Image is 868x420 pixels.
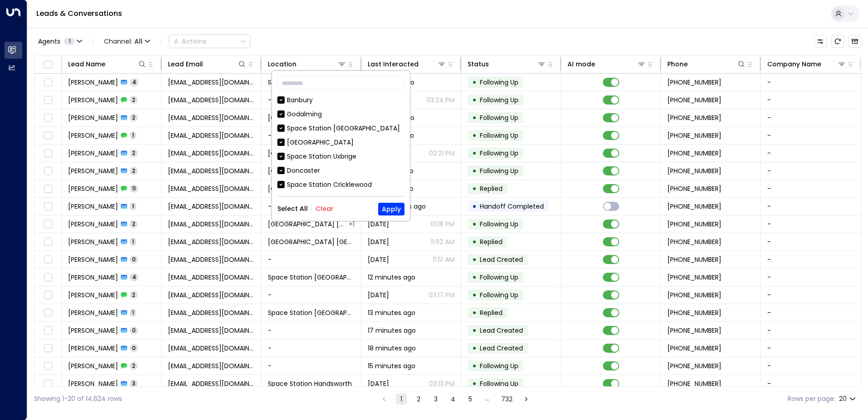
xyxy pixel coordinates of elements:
[277,152,404,161] div: Space Station Uxbrige
[480,361,518,370] span: Following Up
[168,184,255,193] span: starry_thai@icloud.com
[268,308,355,317] span: Space Station Garretts Green
[431,237,454,246] p: 11:52 AM
[130,273,138,281] span: 4
[168,255,255,264] span: starry_thai@icloud.com
[268,166,335,175] span: Space Station Slough
[429,379,454,388] p: 03:13 PM
[761,215,861,233] td: -
[368,308,415,317] span: 13 minutes ago
[68,361,118,370] span: Mohammed Inam
[761,269,861,286] td: -
[567,59,595,70] div: AI mode
[378,393,532,405] nav: pagination navigation
[761,251,861,268] td: -
[261,286,361,304] td: -
[667,379,721,388] span: +447368237401
[130,238,136,245] span: 1
[430,394,441,405] button: Go to page 3
[277,95,404,105] div: Banbury
[68,308,118,317] span: Jaci HUTCHINSON
[130,380,138,387] span: 3
[268,149,355,158] span: Space Station Kings Heath
[42,183,54,195] span: Toggle select row
[761,304,861,321] td: -
[261,198,361,215] td: -
[368,255,389,264] span: Sep 29, 2025
[433,255,454,264] p: 11:51 AM
[68,326,118,335] span: Jaci HUTCHINSON
[287,180,372,190] div: Space Station Cricklewood
[130,185,138,192] span: 11
[130,309,136,316] span: 1
[261,322,361,339] td: -
[42,360,54,372] span: Toggle select row
[68,166,118,175] span: Sulaman Mughal
[168,361,255,370] span: awais.inam15@outlook.com
[277,124,404,133] div: Space Station [GEOGRAPHIC_DATA]
[287,138,354,147] div: [GEOGRAPHIC_DATA]
[130,326,138,334] span: 0
[68,113,118,122] span: Dawid Maylon
[839,392,858,405] div: 20
[42,272,54,283] span: Toggle select row
[472,340,477,356] div: •
[667,237,721,246] span: +447949905714
[130,202,136,210] span: 1
[667,220,721,229] span: +447949905714
[429,149,454,158] p: 03:21 PM
[667,131,721,140] span: +447739020472
[261,127,361,144] td: -
[277,110,404,119] div: Godalming
[100,35,154,48] button: Channel:All
[130,362,138,370] span: 2
[261,357,361,375] td: -
[472,287,477,303] div: •
[396,394,407,405] button: page 1
[130,149,138,157] span: 2
[368,220,389,229] span: Sep 30, 2025
[130,78,138,86] span: 4
[368,326,416,335] span: 17 minutes ago
[429,290,454,300] p: 03:17 PM
[480,220,518,229] span: Following Up
[767,59,821,70] div: Company Name
[667,344,721,353] span: +447974104074
[168,95,255,105] span: stevecui813@gmail.com
[761,357,861,375] td: -
[130,131,136,139] span: 1
[472,323,477,338] div: •
[169,35,251,48] div: Button group with a nested menu
[168,202,255,211] span: starry_thai@icloud.com
[761,91,861,109] td: -
[130,220,138,228] span: 2
[761,286,861,304] td: -
[261,91,361,109] td: -
[68,344,118,353] span: Jaci HUTCHINSON
[168,59,247,70] div: Lead Email
[68,95,118,105] span: Steven Cui
[268,220,348,229] span: Space Station Kilburn
[268,113,335,122] span: Space Station Isleworth
[667,273,721,282] span: +447542457854
[42,130,54,141] span: Toggle select row
[287,110,322,119] div: Godalming
[168,379,255,388] span: awais.inam15@outlook.com
[667,113,721,122] span: +447763978146
[268,78,355,87] span: Space Station Swiss Cottage
[426,95,454,105] p: 03:24 PM
[848,35,861,48] button: Archived Leads
[168,149,255,158] span: sallykj@talktalk.net
[472,376,477,391] div: •
[767,59,846,70] div: Company Name
[472,199,477,214] div: •
[480,113,518,122] span: Following Up
[42,307,54,319] span: Toggle select row
[168,344,255,353] span: jaci2266@hotmail.co.uk
[480,308,503,317] span: Replied
[472,145,477,161] div: •
[68,273,118,282] span: Maria Stead
[42,148,54,159] span: Toggle select row
[368,344,416,353] span: 18 minutes ago
[42,59,54,70] span: Toggle select all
